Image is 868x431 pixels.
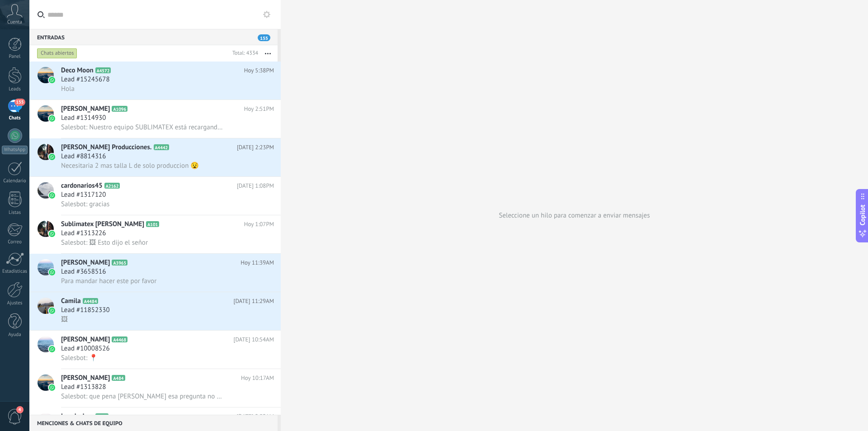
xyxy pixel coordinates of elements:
[241,374,274,383] span: Hoy 10:17AM
[2,54,28,60] div: Panel
[61,383,106,392] span: Lead #1313828
[61,238,148,247] span: Salesbot: 🖼 Esto dijo el señor
[61,315,68,324] span: 🖼
[95,413,108,419] span: A138
[49,269,55,275] img: icon
[61,277,156,285] span: Para mandar hacer este por favor
[61,297,81,306] span: Camila
[61,374,110,383] span: [PERSON_NAME]
[2,178,28,184] div: Calendario
[49,346,55,352] img: icon
[95,67,111,73] span: A4572
[104,183,120,189] span: A2162
[61,335,110,344] span: [PERSON_NAME]
[112,260,127,265] span: A3965
[229,49,258,58] div: Total: 4334
[61,181,103,190] span: cardonarios45
[29,177,281,215] a: avatariconcardonarios45A2162[DATE] 1:08PMLead #1317120Salesbot: gracias
[16,406,24,413] span: 4
[2,210,28,216] div: Listas
[61,75,110,84] span: Lead #15245678
[61,267,106,276] span: Lead #3658516
[7,19,22,25] span: Cuenta
[49,308,55,314] img: icon
[233,335,274,344] span: [DATE] 10:54AM
[29,215,281,253] a: avatariconSublimatex [PERSON_NAME]A101Hoy 1:07PMLead #1313226Salesbot: 🖼 Esto dijo el señor
[29,138,281,176] a: avataricon[PERSON_NAME] Producciones.A4442[DATE] 2:23PMLead #8814316Necesitaria 2 mas talla L de ...
[154,144,170,150] span: A4442
[29,254,281,292] a: avataricon[PERSON_NAME]A3965Hoy 11:39AMLead #3658516Para mandar hacer este por favor
[37,48,77,59] div: Chats abiertos
[112,106,127,112] span: A1096
[2,239,28,245] div: Correo
[29,100,281,138] a: avataricon[PERSON_NAME]A1096Hoy 2:51PMLead #1314930Salesbot: Nuestro equipo SUBLIMATEX está recar...
[258,34,270,41] span: 155
[29,29,278,45] div: Entradas
[244,66,274,75] span: Hoy 5:38PM
[233,297,274,306] span: [DATE] 11:29AM
[29,331,281,369] a: avataricon[PERSON_NAME]A4468[DATE] 10:54AMLead #10008526Salesbot: 📍
[237,412,274,421] span: [DATE] 9:39AM
[49,231,55,237] img: icon
[29,369,281,407] a: avataricon[PERSON_NAME]A484Hoy 10:17AMLead #1313828Salesbot: que pena [PERSON_NAME] esa pregunta ...
[29,415,278,431] div: Menciones & Chats de equipo
[61,114,106,123] span: Lead #1314930
[61,344,110,353] span: Lead #10008526
[858,204,867,225] span: Copilot
[237,181,274,190] span: [DATE] 1:08PM
[29,292,281,330] a: avatariconCamilaA4484[DATE] 11:29AMLead #11852330🖼
[244,220,274,229] span: Hoy 1:07PM
[49,115,55,122] img: icon
[61,161,199,170] span: Necesitaria 2 mas talla L de solo produccion 😧
[112,336,127,342] span: A4468
[2,146,28,154] div: WhatsApp
[237,143,274,152] span: [DATE] 2:23PM
[61,200,109,208] span: Salesbot: gracias
[49,192,55,199] img: icon
[2,332,28,338] div: Ayuda
[258,45,278,62] button: Más
[2,300,28,306] div: Ajustes
[61,306,110,315] span: Lead #11852330
[49,154,55,160] img: icon
[61,152,106,161] span: Lead #8814316
[49,384,55,391] img: icon
[61,104,110,114] span: [PERSON_NAME]
[14,99,25,106] span: 155
[61,229,106,238] span: Lead #1313226
[241,258,274,267] span: Hoy 11:39AM
[61,412,94,421] span: Lovelyshop
[61,392,224,401] span: Salesbot: que pena [PERSON_NAME] esa pregunta no era para usted disculpe por favor
[49,77,55,83] img: icon
[244,104,274,114] span: Hoy 2:51PM
[2,115,28,121] div: Chats
[61,190,106,199] span: Lead #1317120
[29,62,281,99] a: avatariconDeco MoonA4572Hoy 5:38PMLead #15245678Hola
[61,220,144,229] span: Sublimatex [PERSON_NAME]
[83,298,99,304] span: A4484
[112,375,125,381] span: A484
[146,221,159,227] span: A101
[61,123,224,132] span: Salesbot: Nuestro equipo SUBLIMATEX está recargando energías 🔋 para brindarte el mejor servicio 🤝...
[61,143,152,152] span: [PERSON_NAME] Producciones.
[2,86,28,92] div: Leads
[61,258,110,267] span: [PERSON_NAME]
[61,354,98,362] span: Salesbot: 📍
[61,85,75,93] span: Hola
[61,66,94,75] span: Deco Moon
[2,269,28,275] div: Estadísticas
